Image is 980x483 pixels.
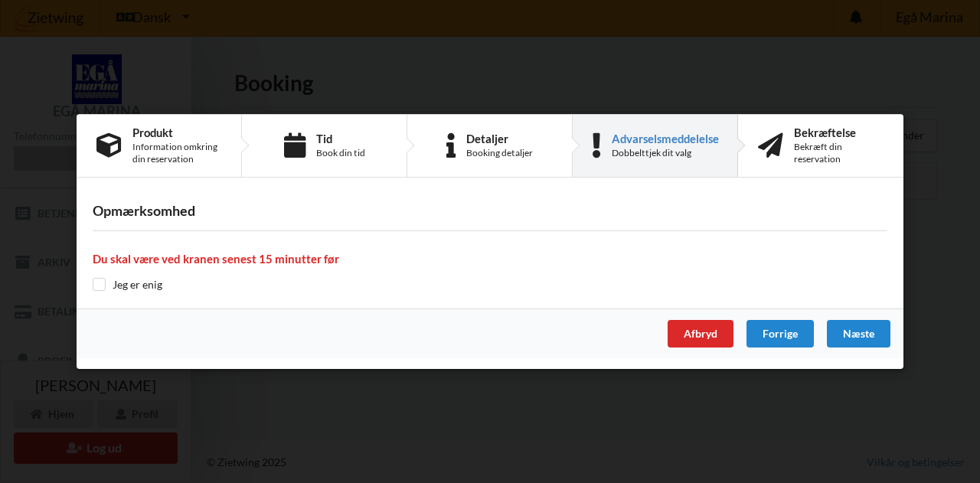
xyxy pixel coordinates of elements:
div: Information omkring din reservation [132,141,221,165]
div: Advarselsmeddelelse [612,132,719,145]
div: Bekræftelse [794,126,884,139]
div: Forrige [746,320,814,348]
div: Dobbelttjek dit valg [612,147,719,159]
div: Produkt [132,126,221,139]
div: Næste [827,320,890,348]
div: Tid [316,132,365,145]
div: Afbryd [668,320,733,348]
div: Booking detaljer [466,147,533,159]
h4: Du skal være ved kranen senest 15 minutter før [93,252,887,266]
div: Detaljer [466,132,533,145]
label: Jeg er enig [93,278,162,291]
h3: Opmærksomhed [93,202,887,220]
div: Book din tid [316,147,365,159]
div: Bekræft din reservation [794,141,884,165]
